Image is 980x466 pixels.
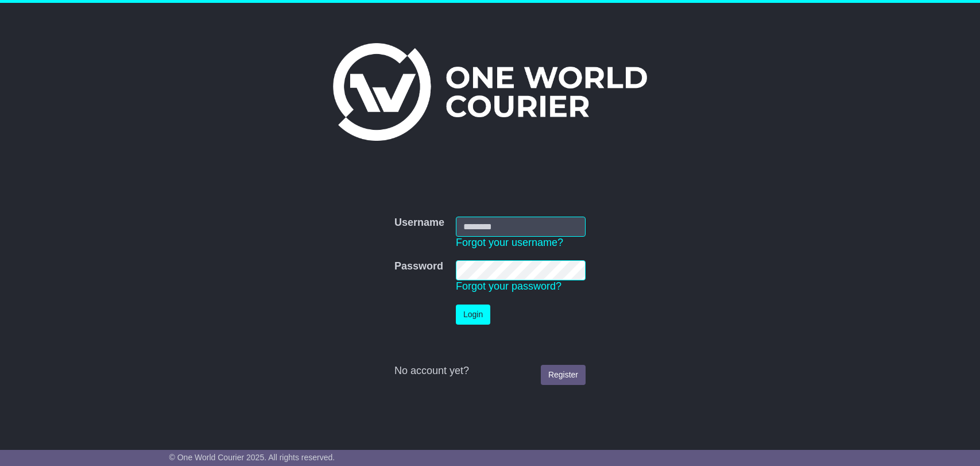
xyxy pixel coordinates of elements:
[169,453,335,462] span: © One World Courier 2025. All rights reserved.
[456,305,490,325] button: Login
[394,217,444,229] label: Username
[333,43,646,141] img: One World
[456,280,561,292] a: Forgot your password?
[541,365,586,385] a: Register
[394,260,443,273] label: Password
[394,365,586,378] div: No account yet?
[456,237,563,248] a: Forgot your username?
